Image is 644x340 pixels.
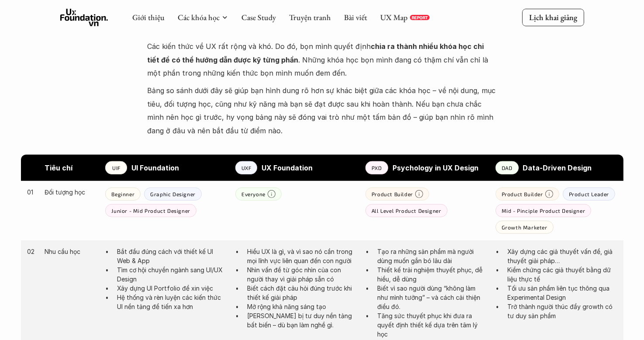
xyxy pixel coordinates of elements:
[247,311,357,330] p: [PERSON_NAME] bị tư duy nền tảng bất biến – dù bạn làm nghề gì.
[522,9,584,26] a: Lịch khai giảng
[241,165,251,171] p: UXF
[150,191,196,197] p: Graphic Designer
[377,265,487,284] p: Thiết kế trải nghiệm thuyết phục, dễ hiểu, dễ dùng
[412,15,428,20] p: REPORT
[507,247,617,265] p: Xây dựng các giả thuyết vấn đề, giả thuyết giải pháp…
[111,191,134,197] p: Beginner
[393,163,479,172] strong: Psychology in UX Design
[569,191,609,197] p: Product Leader
[148,42,486,64] strong: chia ra thành nhiều khóa học chi tiết để có thể hướng dẫn được kỹ từng phần
[45,247,96,256] p: Nhu cầu học
[148,40,497,80] p: Các kiến thức về UX rất rộng và khó. Do đó, bọn mình quyết định . Những khóa học bọn mình đang có...
[502,165,513,171] p: DAD
[247,247,357,265] p: Hiểu UX là gì, và vì sao nó cần trong mọi lĩnh vực liên quan đến con người
[380,12,408,22] a: UX Map
[377,284,487,311] p: Biết vì sao người dùng “không làm như mình tưởng” – và cách cải thiện điều đó.
[247,284,357,302] p: Biết cách đặt câu hỏi đúng trước khi thiết kế giải pháp
[507,284,617,302] p: Tối ưu sản phẩm liên tục thông qua Experimental Design
[247,265,357,284] p: Nhìn vấn đề từ góc nhìn của con người thay vì giải pháp sẵn có
[148,84,497,137] p: Bảng so sánh dưới đây sẽ giúp bạn hình dung rõ hơn sự khác biệt giữa các khóa học – về nội dung, ...
[262,163,313,172] strong: UX Foundation
[45,187,96,197] p: Đối tượng học
[529,12,577,22] p: Lịch khai giảng
[111,208,190,214] p: Junior - Mid Product Designer
[523,163,592,172] strong: Data-Driven Design
[45,163,72,172] strong: Tiêu chí
[372,191,413,197] p: Product Builder
[502,191,543,197] p: Product Builder
[117,284,227,293] p: Xây dựng UI Portfolio để xin việc
[507,302,617,320] p: Trở thành người thúc đẩy growth có tư duy sản phẩm
[241,191,265,197] p: Everyone
[112,165,121,171] p: UIF
[131,163,179,172] strong: UI Foundation
[178,12,220,22] a: Các khóa học
[117,247,227,265] p: Bắt đầu đúng cách với thiết kế UI Web & App
[289,12,331,22] a: Truyện tranh
[372,208,441,214] p: All Level Product Designer
[502,208,585,214] p: Mid - Pinciple Product Designer
[28,187,36,197] p: 01
[372,165,382,171] p: PXD
[502,224,548,230] p: Growth Marketer
[344,12,367,22] a: Bài viết
[507,265,617,284] p: Kiểm chứng các giả thuyết bằng dữ liệu thực tế
[377,311,487,339] p: Tăng sức thuyết phục khi đưa ra quyết định thiết kế dựa trên tâm lý học
[377,247,487,265] p: Tạo ra những sản phẩm mà người dùng muốn gắn bó lâu dài
[117,265,227,284] p: Tìm cơ hội chuyển ngành sang UI/UX Design
[247,302,357,311] p: Mở rộng khả năng sáng tạo
[117,293,227,311] p: Hệ thống và rèn luyện các kiến thức UI nền tảng để tiến xa hơn
[241,12,276,22] a: Case Study
[28,247,36,256] p: 02
[132,12,165,22] a: Giới thiệu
